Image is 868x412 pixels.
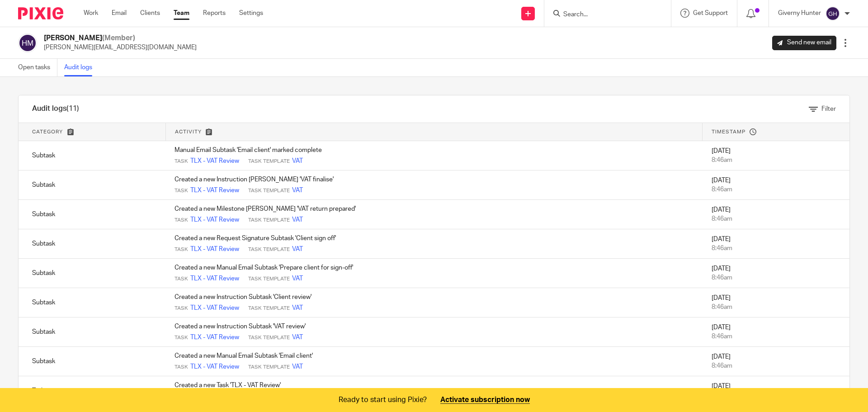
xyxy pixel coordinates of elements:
p: Giverny Hunter [778,9,821,18]
td: [DATE] [703,170,849,200]
td: Created a new Milestone [PERSON_NAME] 'VAT return prepared' [165,200,703,229]
a: TLX - VAT Review [190,303,239,313]
span: Task Template [248,217,290,224]
td: Created a new Instruction [PERSON_NAME] 'VAT finalise' [165,170,703,200]
div: 8:46am [712,185,840,194]
span: Task Template [248,187,290,194]
div: 8:46am [712,303,840,312]
a: VAT [292,274,303,283]
span: Task [175,364,188,371]
a: TLX - VAT Review [190,156,239,166]
td: Subtask [19,259,165,288]
span: Get Support [693,10,728,16]
td: Created a new Manual Email Subtask 'Prepare client for sign-off' [165,259,703,288]
td: Created a new Request Signature Subtask 'Client sign off' [165,229,703,259]
div: 8:46am [712,156,840,165]
a: VAT [292,156,303,166]
span: Task Template [248,305,290,312]
p: [PERSON_NAME][EMAIL_ADDRESS][DOMAIN_NAME] [44,43,197,52]
span: Task [175,187,188,194]
a: VAT [292,245,303,254]
a: VAT [292,215,303,224]
a: Clients [140,9,160,18]
td: Subtask [19,141,165,170]
a: VAT [292,362,303,371]
span: Task [175,275,188,283]
td: Manual Email Subtask 'Email client' marked complete [165,141,703,170]
a: Open tasks [18,59,57,76]
div: 8:46am [712,214,840,223]
span: Task Template [248,246,290,253]
td: Created a new Manual Email Subtask 'Email client' [165,347,703,376]
td: [DATE] [703,376,849,406]
a: Settings [239,9,263,18]
span: Task [175,246,188,253]
td: Subtask [19,288,165,317]
span: Timestamp [712,129,745,134]
td: Subtask [19,200,165,229]
td: [DATE] [703,200,849,229]
a: TLX - VAT Review [190,245,239,254]
td: Task [19,376,165,406]
span: (Member) [102,34,135,42]
span: Activity [175,129,202,134]
span: Task Template [248,334,290,341]
input: Search [562,11,644,19]
img: svg%3E [826,6,840,21]
td: [DATE] [703,317,849,347]
a: VAT [292,186,303,195]
span: Task [175,158,188,165]
a: TLX - VAT Review [190,362,239,371]
img: svg%3E [18,33,37,52]
div: 8:46am [712,273,840,282]
span: Task Template [248,364,290,371]
a: Email [112,9,127,18]
div: 8:46am [712,361,840,370]
a: TLX - VAT Review [190,186,239,195]
td: Created a new Instruction Subtask 'Client review' [165,288,703,317]
span: Task Template [248,158,290,165]
a: TLX - VAT Review [190,274,239,283]
a: TLX - VAT Review [190,215,239,224]
td: [DATE] [703,259,849,288]
div: 8:46am [712,244,840,253]
td: Subtask [19,347,165,376]
td: [DATE] [703,141,849,170]
td: Subtask [19,229,165,259]
td: Created a new Task 'TLX - VAT Review' [165,376,703,406]
a: Audit logs [64,59,99,76]
td: Subtask [19,317,165,347]
a: VAT [292,333,303,342]
td: [DATE] [703,288,849,317]
td: [DATE] [703,229,849,259]
span: Category [32,129,63,134]
span: Task [175,334,188,341]
div: 8:46am [712,332,840,341]
span: Task [175,305,188,312]
span: Filter [821,106,836,112]
a: TLX - VAT Review [190,333,239,342]
a: VAT [292,303,303,313]
td: Created a new Instruction Subtask 'VAT review' [165,317,703,347]
img: Pixie [18,7,63,19]
span: Task [175,217,188,224]
a: Team [174,9,189,18]
h2: [PERSON_NAME] [44,33,197,43]
a: Reports [203,9,226,18]
td: [DATE] [703,347,849,376]
a: Work [84,9,98,18]
td: Subtask [19,170,165,200]
span: Task Template [248,275,290,283]
a: Send new email [772,36,836,50]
